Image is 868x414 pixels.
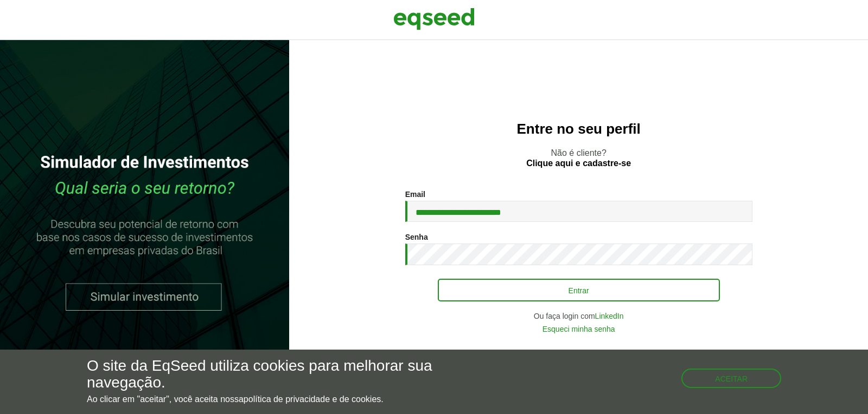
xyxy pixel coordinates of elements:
label: Senha [405,233,428,241]
button: Aceitar [681,369,781,388]
p: Ao clicar em "aceitar", você aceita nossa . [87,394,503,404]
img: EqSeed Logo [393,5,475,32]
a: política de privacidade e de cookies [244,395,381,404]
a: Clique aqui e cadastre-se [526,159,631,168]
h5: O site da EqSeed utiliza cookies para melhorar sua navegação. [87,358,503,391]
button: Entrar [438,279,720,301]
a: LinkedIn [595,312,624,320]
h2: Entre no seu perfil [311,121,846,137]
a: Esqueci minha senha [542,325,615,333]
div: Ou faça login com [405,312,752,320]
label: Email [405,190,425,198]
p: Não é cliente? [311,148,846,168]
